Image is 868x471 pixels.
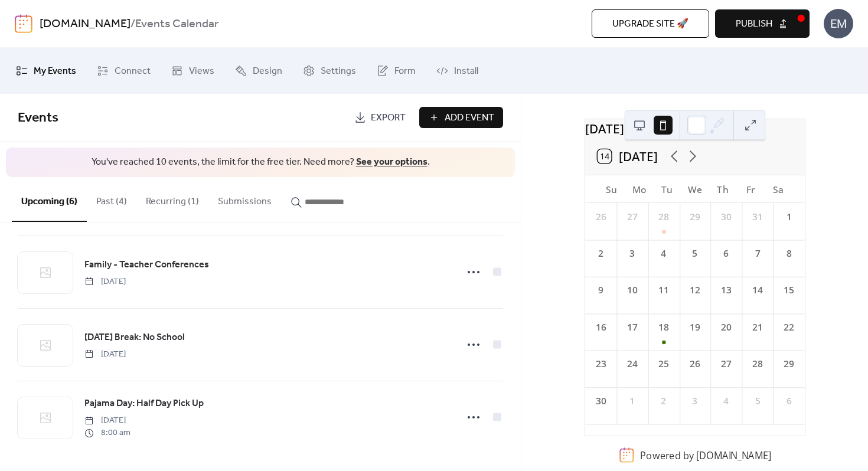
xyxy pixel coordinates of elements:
[208,177,281,221] button: Submissions
[371,111,406,125] span: Export
[688,210,701,224] div: 29
[226,53,291,89] a: Design
[764,175,792,203] div: Sa
[189,62,214,81] span: Views
[84,427,130,439] span: 8:00 am
[688,247,701,260] div: 5
[84,348,126,361] span: [DATE]
[824,9,853,38] div: EM
[294,53,365,89] a: Settings
[368,53,425,89] a: Form
[709,175,736,203] div: Th
[7,53,85,89] a: My Events
[782,210,795,224] div: 1
[782,320,795,334] div: 22
[750,394,764,408] div: 5
[15,14,32,33] img: logo
[592,146,663,167] button: 14[DATE]
[719,320,733,334] div: 20
[394,62,416,81] span: Form
[40,13,130,35] a: [DOMAIN_NAME]
[84,414,130,427] span: [DATE]
[782,284,795,297] div: 15
[18,156,503,169] span: You've reached 10 events, the limit for the free tier. Need more? .
[130,13,135,35] b: /
[625,357,639,371] div: 24
[593,247,607,260] div: 2
[657,394,670,408] div: 2
[356,153,428,171] a: See your options
[625,394,639,408] div: 1
[88,53,159,89] a: Connect
[454,62,478,81] span: Install
[34,62,76,81] span: My Events
[782,357,795,371] div: 29
[653,175,681,203] div: Tu
[625,284,639,297] div: 10
[18,105,58,131] span: Events
[681,175,709,203] div: We
[736,17,772,31] span: Publish
[688,320,701,334] div: 19
[625,320,639,334] div: 17
[688,284,701,297] div: 12
[592,9,709,38] button: Upgrade site 🚀
[750,357,764,371] div: 28
[719,210,733,224] div: 30
[782,247,795,260] div: 8
[715,9,810,38] button: Publish
[593,210,607,224] div: 26
[585,119,805,138] div: [DATE]
[87,177,136,221] button: Past (4)
[625,247,639,260] div: 3
[84,276,126,288] span: [DATE]
[321,62,356,81] span: Settings
[719,284,733,297] div: 13
[688,394,701,408] div: 3
[782,394,795,408] div: 6
[657,284,670,297] div: 11
[84,257,209,273] a: Family - Teacher Conferences
[253,62,282,81] span: Design
[84,397,204,411] span: Pajama Day: Half Day Pick Up
[657,357,670,371] div: 25
[593,357,607,371] div: 23
[657,210,670,224] div: 28
[84,331,185,345] span: [DATE] Break: No School
[688,357,701,371] div: 26
[719,394,733,408] div: 4
[162,53,223,89] a: Views
[345,107,415,128] a: Export
[719,357,733,371] div: 27
[657,247,670,260] div: 4
[750,247,764,260] div: 7
[115,62,151,81] span: Connect
[135,13,218,35] b: Events Calendar
[719,247,733,260] div: 6
[696,449,771,462] a: [DOMAIN_NAME]
[597,175,625,203] div: Su
[612,17,688,31] span: Upgrade site 🚀
[84,330,185,345] a: [DATE] Break: No School
[12,177,87,222] button: Upcoming (6)
[625,210,639,224] div: 27
[84,396,204,411] a: Pajama Day: Half Day Pick Up
[750,320,764,334] div: 21
[84,258,209,272] span: Family - Teacher Conferences
[136,177,208,221] button: Recurring (1)
[657,320,670,334] div: 18
[736,175,764,203] div: Fr
[428,53,487,89] a: Install
[593,284,607,297] div: 9
[593,394,607,408] div: 30
[593,320,607,334] div: 16
[640,449,771,462] div: Powered by
[750,284,764,297] div: 14
[750,210,764,224] div: 31
[625,175,653,203] div: Mo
